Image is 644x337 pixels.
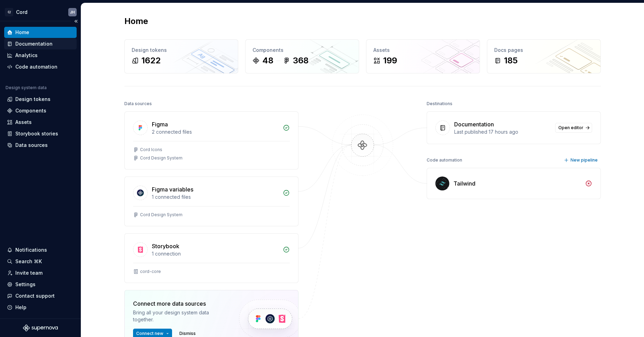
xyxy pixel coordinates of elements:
div: Docs pages [494,47,593,54]
button: Collapse sidebar [71,16,81,26]
div: Data sources [15,142,48,149]
span: New pipeline [571,157,598,163]
a: Home [4,27,77,38]
span: Open editor [558,125,583,131]
a: Code automation [4,61,77,72]
div: Storybook stories [15,130,58,137]
div: Data sources [124,99,152,109]
div: Last published 17 hours ago [454,128,551,135]
div: 1 connection [152,250,279,257]
button: C/CordJH [1,5,79,19]
div: Code automation [15,63,57,70]
a: Analytics [4,50,77,61]
a: Components [4,105,77,116]
a: Figma variables1 connected filesCord Design System [124,177,298,226]
a: Design tokens [4,94,77,105]
div: Storybook [152,242,179,250]
div: Connect more data sources [133,299,227,308]
div: cord-core [140,269,161,274]
div: 1622 [141,55,161,66]
div: Cord Design System [140,212,183,218]
a: Assets199 [366,39,480,73]
a: Design tokens1622 [124,39,238,73]
h2: Home [124,16,148,27]
div: Help [15,304,26,311]
div: Components [15,107,46,114]
a: Docs pages185 [487,39,601,73]
a: Components48368 [245,39,359,73]
div: Tailwind [453,179,475,188]
div: Settings [15,281,36,288]
a: Settings [4,279,77,290]
div: Cord Design System [140,155,183,161]
a: Storybook stories [4,128,77,139]
div: Notifications [15,246,47,253]
div: Cord [16,9,28,16]
div: Design system data [6,85,47,91]
div: Search ⌘K [15,258,42,265]
div: 368 [293,55,309,66]
div: Home [15,29,29,36]
button: New pipeline [562,155,601,165]
button: Notifications [4,244,77,256]
a: Data sources [4,140,77,151]
div: Analytics [15,52,38,59]
div: 48 [262,55,273,66]
a: Figma2 connected filesCord IconsCord Design System [124,111,298,170]
div: Documentation [15,40,53,47]
div: Design tokens [15,96,51,103]
a: Open editor [555,123,592,133]
button: Contact support [4,290,77,301]
div: 185 [504,55,518,66]
div: Documentation [454,120,494,128]
div: 1 connected files [152,194,279,201]
div: Invite team [15,269,42,276]
div: Destinations [427,99,452,109]
div: Code automation [427,155,462,165]
div: 2 connected files [152,128,279,135]
div: Assets [15,119,32,126]
button: Search ⌘K [4,256,77,267]
div: Design tokens [132,47,231,54]
div: Contact support [15,292,55,299]
div: Figma variables [152,185,193,194]
span: Dismiss [179,331,196,336]
span: Connect new [136,331,163,336]
div: Bring all your design system data together. [133,309,227,323]
a: Invite team [4,267,77,279]
div: Figma [152,120,168,128]
a: Documentation [4,38,77,49]
svg: Supernova Logo [23,324,58,331]
div: JH [70,9,75,15]
a: Storybook1 connectioncord-core [124,233,298,283]
a: Assets [4,117,77,128]
div: Components [253,47,352,54]
div: 199 [383,55,397,66]
div: Assets [373,47,473,54]
div: Cord Icons [140,147,162,152]
div: C/ [5,8,13,16]
button: Help [4,302,77,313]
